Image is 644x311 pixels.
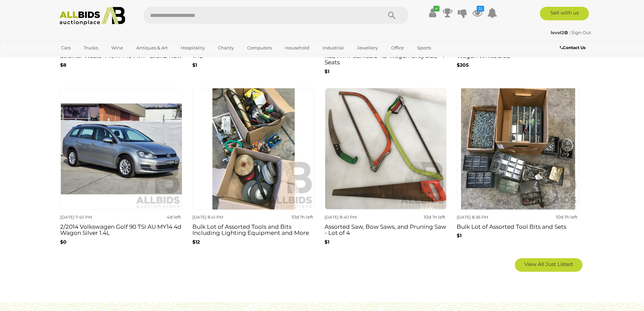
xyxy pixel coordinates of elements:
span: View All Just Listed [524,261,573,267]
i: ✔ [433,6,439,12]
b: Contact Us [560,45,586,50]
b: $1 [325,68,329,74]
a: Sign Out [571,30,591,35]
a: Jewellery [353,42,382,53]
a: [DATE] 8:36 PM 10d 1h left Bulk Lot of Assorted Tool Bits and Sets $1 [457,88,579,253]
h3: Bulk Lot of Assorted Tools and Bits Including Lighting Equipment and More [192,222,314,236]
a: View All Just Listed [515,258,582,272]
a: Hospitality [176,42,209,53]
div: [DATE] 7:40 PM [60,214,119,221]
strong: 4d left [167,214,181,220]
a: Charity [214,42,238,53]
a: [DATE] 8:41 PM 10d 1h left Bulk Lot of Assorted Tools and Bits Including Lighting Equipment and M... [192,88,314,253]
a: Computers [243,42,276,53]
b: $1 [457,232,461,239]
span: | [569,30,570,35]
a: level2 [551,30,569,35]
img: Assorted Saw, Bow Saws, and Pruning Saw - Lot of 4 [325,88,447,210]
img: Bulk Lot of Assorted Tools and Bits Including Lighting Equipment and More [193,88,314,210]
a: [DATE] 8:40 PM 10d 1h left Assorted Saw, Bow Saws, and Pruning Saw - Lot of 4 $1 [325,88,447,253]
a: Trucks [79,42,102,53]
strong: 10d 1h left [291,214,313,220]
h3: Assorted Saw, Bow Saws, and Pruning Saw - Lot of 4 [325,222,447,236]
strong: 10d 1h left [556,214,577,220]
a: [DATE] 7:40 PM 4d left 2/2014 Volkswagen Golf 90 TSI AU MY14 4d Wagon Silver 1.4L $0 [60,88,182,253]
strong: level2 [551,30,568,35]
a: Household [281,42,314,53]
strong: 10d 1h left [424,214,445,220]
img: Bulk Lot of Assorted Tool Bits and Sets [457,88,579,210]
b: $1 [325,239,329,245]
button: Search [375,7,409,24]
a: Contact Us [560,44,587,51]
img: 2/2014 Volkswagen Golf 90 TSI AU MY14 4d Wagon Silver 1.4L [61,88,182,210]
a: Sell with us [540,7,589,20]
a: Industrial [318,42,348,53]
h3: Bulk Lot of Assorted Tool Bits and Sets [457,222,579,230]
div: [DATE] 8:41 PM [192,214,251,221]
i: 32 [477,6,484,12]
b: $1 [192,62,197,68]
div: [DATE] 8:36 PM [457,214,515,221]
a: Wine [107,42,127,53]
a: [GEOGRAPHIC_DATA] [57,53,114,65]
b: $0 [60,239,67,245]
a: 32 [472,7,482,19]
a: Cars [57,42,75,53]
h3: 2/2014 Volkswagen Golf 90 TSI AU MY14 4d Wagon Silver 1.4L [60,222,182,236]
a: ✔ [428,7,438,19]
img: Allbids.com.au [56,7,129,25]
div: [DATE] 8:40 PM [325,214,383,221]
a: Antiques & Art [132,42,172,53]
h3: 08/2017 Nissan Pathfinder ST (4x2) FWD R52 MY17 SERIES 2 4D Wagon Grey 3.5L - 7 Seats [325,45,447,66]
b: $205 [457,62,469,68]
a: Office [387,42,408,53]
b: $8 [60,62,66,68]
b: $12 [192,239,200,245]
a: Sports [413,42,435,53]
